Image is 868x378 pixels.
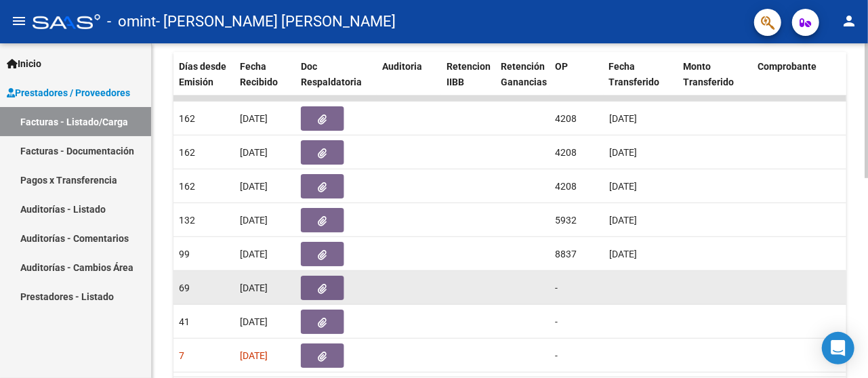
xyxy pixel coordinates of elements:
[7,85,130,100] span: Prestadores / Proveedores
[179,113,195,124] span: 162
[179,215,195,226] span: 132
[240,249,268,259] span: [DATE]
[240,147,268,158] span: [DATE]
[240,215,268,226] span: [DATE]
[179,350,184,361] span: 7
[609,215,637,226] span: [DATE]
[678,52,753,112] datatable-header-cell: Monto Transferido
[377,52,441,112] datatable-header-cell: Auditoria
[555,61,568,72] span: OP
[758,61,817,72] span: Comprobante
[609,147,637,158] span: [DATE]
[447,61,491,87] span: Retencion IIBB
[609,249,637,259] span: [DATE]
[240,113,268,124] span: [DATE]
[822,332,854,364] div: Open Intercom Messenger
[604,52,678,112] datatable-header-cell: Fecha Transferido
[495,52,550,112] datatable-header-cell: Retención Ganancias
[173,52,234,112] datatable-header-cell: Días desde Emisión
[555,249,577,259] span: 8837
[550,52,604,112] datatable-header-cell: OP
[240,282,268,293] span: [DATE]
[301,61,362,87] span: Doc Respaldatoria
[684,61,735,87] span: Monto Transferido
[841,13,857,29] mat-icon: person
[555,316,558,327] span: -
[179,181,195,192] span: 162
[382,61,422,72] span: Auditoria
[555,282,558,293] span: -
[609,181,637,192] span: [DATE]
[555,181,577,192] span: 4208
[295,52,377,112] datatable-header-cell: Doc Respaldatoria
[441,52,495,112] datatable-header-cell: Retencion IIBB
[555,350,558,361] span: -
[555,147,577,158] span: 4208
[179,316,190,327] span: 41
[234,52,295,112] datatable-header-cell: Fecha Recibido
[179,147,195,158] span: 162
[7,56,41,71] span: Inicio
[240,61,278,87] span: Fecha Recibido
[609,113,637,124] span: [DATE]
[179,282,190,293] span: 69
[240,350,268,361] span: [DATE]
[240,316,268,327] span: [DATE]
[179,61,226,87] span: Días desde Emisión
[555,215,577,226] span: 5932
[107,7,156,37] span: - omint
[179,249,190,259] span: 99
[240,181,268,192] span: [DATE]
[609,61,660,87] span: Fecha Transferido
[156,7,396,37] span: - [PERSON_NAME] [PERSON_NAME]
[501,61,547,87] span: Retención Ganancias
[555,113,577,124] span: 4208
[11,13,27,29] mat-icon: menu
